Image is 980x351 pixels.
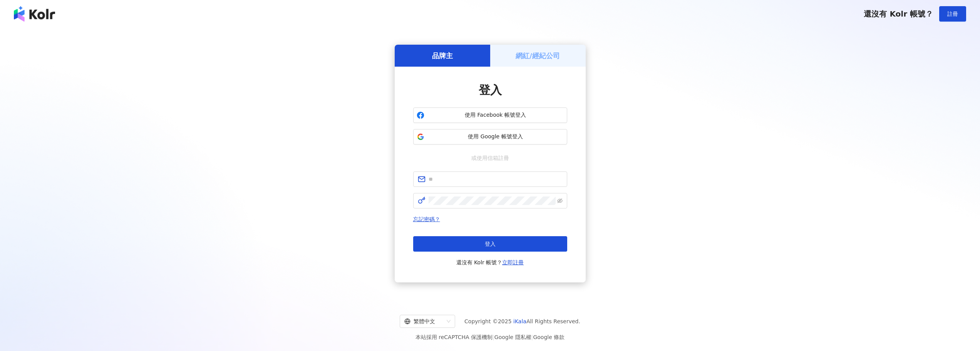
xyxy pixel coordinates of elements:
[516,51,560,60] h5: 網紅/經紀公司
[413,129,567,144] button: 使用 Google 帳號登入
[479,83,502,97] span: 登入
[427,111,564,119] span: 使用 Facebook 帳號登入
[513,318,526,324] a: iKala
[404,315,444,327] div: 繁體中文
[557,198,563,203] span: eye-invisible
[415,333,565,342] span: 本站採用 reCAPTCHA 保護機制
[427,133,564,141] span: 使用 Google 帳號登入
[413,107,567,123] button: 使用 Facebook 帳號登入
[485,241,496,247] span: 登入
[466,154,514,162] span: 或使用信箱註冊
[531,334,533,340] span: |
[432,51,453,60] h5: 品牌主
[413,236,567,252] button: 登入
[939,6,966,22] button: 註冊
[14,6,55,22] img: logo
[464,317,580,326] span: Copyright © 2025 All Rights Reserved.
[493,334,494,340] span: |
[533,334,565,340] a: Google 條款
[456,258,524,267] span: 還沒有 Kolr 帳號？
[864,9,933,18] span: 還沒有 Kolr 帳號？
[947,11,958,17] span: 註冊
[413,216,440,222] a: 忘記密碼？
[494,334,531,340] a: Google 隱私權
[502,259,524,265] a: 立即註冊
